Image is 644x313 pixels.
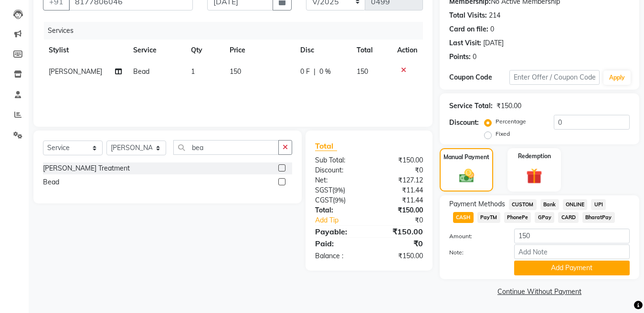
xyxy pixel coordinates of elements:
[443,153,489,162] label: Manual Payment
[369,226,430,237] div: ₹150.00
[308,195,369,205] div: ( )
[308,226,369,237] div: Payable:
[483,38,504,48] div: [DATE]
[308,165,369,175] div: Discount:
[127,40,186,61] th: Service
[49,67,102,76] span: [PERSON_NAME]
[509,70,600,85] input: Enter Offer / Coupon Code
[490,24,494,34] div: 0
[369,251,430,261] div: ₹150.00
[514,229,630,243] input: Amount
[315,196,333,204] span: CGST
[453,212,474,223] span: CASH
[43,177,59,187] div: Bead
[442,248,507,257] label: Note:
[449,10,487,20] div: Total Visits:
[489,10,500,20] div: 214
[558,212,579,223] span: CARD
[514,261,630,275] button: Add Payment
[308,238,369,249] div: Paid:
[308,205,369,215] div: Total:
[504,212,531,223] span: PhonePe
[335,196,344,204] span: 9%
[449,72,509,82] div: Coupon Code
[442,232,507,241] label: Amount:
[315,141,337,151] span: Total
[369,195,430,205] div: ₹11.44
[300,67,310,77] span: 0 F
[449,199,505,209] span: Payment Methods
[582,212,615,223] span: BharatPay
[133,67,149,76] span: Bead
[521,166,547,186] img: _gift.svg
[477,212,500,223] span: PayTM
[496,117,526,126] label: Percentage
[308,175,369,185] div: Net:
[351,40,391,61] th: Total
[449,101,493,111] div: Service Total:
[308,155,369,165] div: Sub Total:
[357,67,368,76] span: 150
[514,244,630,259] input: Add Note
[230,67,241,76] span: 150
[369,155,430,165] div: ₹150.00
[563,199,588,210] span: ONLINE
[449,118,479,128] div: Discount:
[369,185,430,195] div: ₹11.44
[369,205,430,215] div: ₹150.00
[369,175,430,185] div: ₹127.12
[496,101,521,111] div: ₹150.00
[334,186,343,194] span: 9%
[442,287,637,297] a: Continue Without Payment
[43,40,127,61] th: Stylist
[308,185,369,195] div: ( )
[369,238,430,249] div: ₹0
[308,215,379,225] a: Add Tip
[449,38,481,48] div: Last Visit:
[44,22,430,40] div: Services
[295,40,351,61] th: Disc
[185,40,224,61] th: Qty
[43,163,130,173] div: [PERSON_NAME] Treatment
[173,140,279,155] input: Search or Scan
[319,67,331,77] span: 0 %
[518,152,551,161] label: Redemption
[391,40,423,61] th: Action
[315,186,332,194] span: SGST
[603,71,631,85] button: Apply
[591,199,606,210] span: UPI
[454,167,479,184] img: _cash.svg
[308,251,369,261] div: Balance :
[314,67,316,77] span: |
[379,215,430,225] div: ₹0
[449,52,471,62] div: Points:
[509,199,537,210] span: CUSTOM
[535,212,554,223] span: GPay
[191,67,195,76] span: 1
[224,40,295,61] th: Price
[496,130,510,138] label: Fixed
[473,52,476,62] div: 0
[449,24,488,34] div: Card on file:
[369,165,430,175] div: ₹0
[540,199,559,210] span: Bank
